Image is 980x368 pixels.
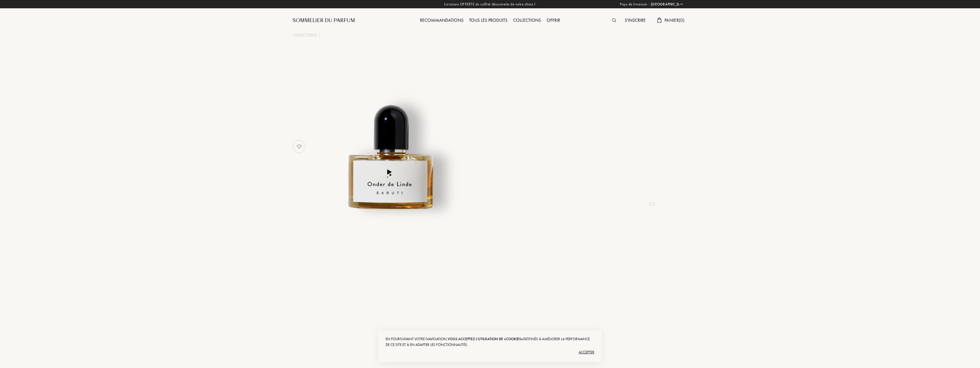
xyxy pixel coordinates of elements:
[664,17,685,23] span: Panier ( 0 )
[657,17,662,23] img: cart.svg
[318,32,321,38] div: /
[417,17,466,23] a: Recommandations
[293,17,355,24] a: Sommelier du Parfum
[321,73,462,215] img: undefined undefined
[544,17,563,24] div: Offrir
[612,18,616,22] img: search_icn.svg
[293,141,305,152] img: no_like_p.png
[448,336,523,341] span: vous acceptez l'utilisation de «cookies»
[417,17,466,24] div: Recommandations
[466,17,510,23] a: Tous les produits
[510,17,544,23] a: Collections
[620,1,649,7] span: Pays de livraison :
[386,336,594,348] div: En poursuivant votre navigation, destinés à améliorer la performance de ce site et à en adapter l...
[544,17,563,23] a: Offrir
[293,32,317,38] a: Collections
[622,17,648,24] div: S'inscrire
[510,17,544,24] div: Collections
[466,17,510,24] div: Tous les produits
[386,348,594,357] div: Accepter
[622,17,648,23] a: S'inscrire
